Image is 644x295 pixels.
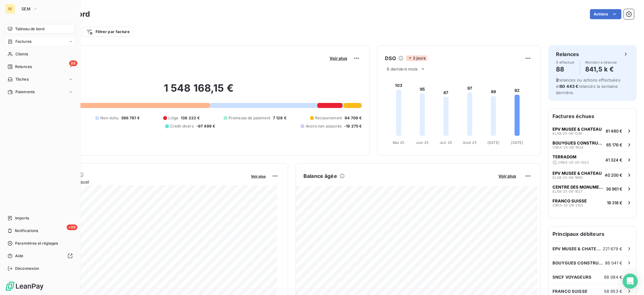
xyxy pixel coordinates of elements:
[623,274,638,289] div: Open Intercom Messenger
[511,140,523,145] tspan: [DATE]
[604,275,622,280] span: 68 084 €
[229,115,270,121] span: Promesse de paiement
[556,77,620,95] span: relances ou actions effectuées et relancés la semaine dernière.
[330,56,347,61] span: Voir plus
[487,140,499,145] tspan: [DATE]
[15,64,32,70] span: Relances
[549,124,636,138] button: EPV MUSEE & CHATEAUELAB-25-06-121881 480 €
[556,50,579,58] h6: Relances
[606,142,622,147] span: 65 176 €
[21,6,31,11] span: SEM
[552,145,583,149] span: CREA-25-08-1834
[249,173,268,179] button: Voir plus
[552,127,602,132] span: EPV MUSEE & CHATEAU
[552,275,591,280] span: SNCF VOYAGEURS
[552,154,576,159] span: TERRADOM
[15,253,24,259] span: Aide
[552,184,603,190] span: CENTRE DES MONUMENTS NATIONAUX
[406,55,427,61] span: 3 jours
[585,64,617,74] h4: 841,5 k €
[549,196,636,209] button: FRANCO SUISSECREA-25-09-210219 318 €
[585,60,617,64] span: Montant à relancer
[552,260,605,265] span: BOUYGUES CONSTRUCTION IDF GUYANCOUR
[556,64,575,74] h4: 88
[170,123,194,129] span: Crédit divers
[273,115,286,121] span: 7 128 €
[605,260,622,265] span: 86 041 €
[549,109,636,124] h6: Factures échues
[497,173,518,179] button: Voir plus
[36,179,247,185] span: Chiffre d'affaires mensuel
[463,140,477,145] tspan: Août 25
[549,151,636,168] button: TERRADOMCREA-25-05-102341 324 €
[552,132,582,135] span: ELAB-25-06-1218
[606,128,622,133] span: 81 480 €
[328,55,349,61] button: Voir plus
[558,161,589,164] span: CREA-25-05-1023
[552,140,604,145] span: BOUYGUES CONSTRUCTION IDF GUYANCOUR
[168,115,178,121] span: Litige
[15,39,31,44] span: Factures
[15,89,35,95] span: Paiements
[393,140,405,145] tspan: Mai 25
[556,60,575,64] span: À effectuer
[5,251,75,261] a: Aide
[385,54,396,62] h6: DSO
[549,168,636,182] button: EPV MUSEE & CHATEAUELAB-25-08-186040 200 €
[15,77,29,82] span: Tâches
[560,84,578,89] span: 60 443 €
[5,281,44,291] img: Logo LeanPay
[69,60,77,66] span: 88
[15,241,58,246] span: Paramètres et réglages
[36,82,362,101] h2: 1 548 168,15 €
[552,203,583,207] span: CREA-25-09-2102
[552,289,587,294] span: FRANCO SUISSE
[605,157,622,162] span: 41 324 €
[607,200,622,205] span: 19 318 €
[606,186,622,191] span: 36 961 €
[387,66,418,71] span: 6 derniers mois
[306,123,341,129] span: Avoirs non associés
[498,173,516,179] span: Voir plus
[549,182,636,196] button: CENTRE DES MONUMENTS NATIONAUXELAB-25-08-182736 961 €
[345,115,362,121] span: 94 709 €
[315,115,342,121] span: Recouvrement
[590,9,621,19] button: Actions
[251,174,266,179] span: Voir plus
[440,140,452,145] tspan: Juil. 25
[15,215,29,221] span: Imports
[604,289,622,294] span: 58 953 €
[344,123,362,129] span: -19 275 €
[549,138,636,151] button: BOUYGUES CONSTRUCTION IDF GUYANCOURCREA-25-08-183465 176 €
[603,246,622,251] span: 221 679 €
[196,123,215,129] span: -97 499 €
[416,140,429,145] tspan: Juin 25
[100,115,119,121] span: Non-échu
[303,172,337,180] h6: Balance âgée
[67,224,77,230] span: +99
[121,115,140,121] span: 586 781 €
[549,226,636,241] h6: Principaux débiteurs
[15,51,28,57] span: Clients
[556,77,558,82] span: 2
[15,266,39,271] span: Déconnexion
[552,171,602,176] span: EPV MUSEE & CHATEAU
[181,115,200,121] span: 136 222 €
[552,198,587,203] span: FRANCO SUISSE
[15,228,38,234] span: Notifications
[5,4,15,14] div: SE
[82,27,134,37] button: Filtrer par facture
[552,176,583,179] span: ELAB-25-08-1860
[15,26,44,32] span: Tableau de bord
[552,246,603,251] span: EPV MUSEE & CHATEAU
[552,190,582,193] span: ELAB-25-08-1827
[605,173,622,178] span: 40 200 €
